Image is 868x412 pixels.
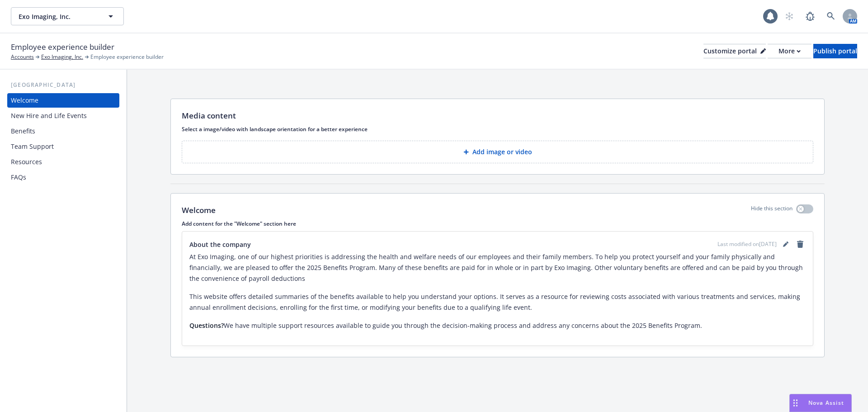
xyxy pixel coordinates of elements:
p: Welcome [182,204,216,216]
a: New Hire and Life Events [7,109,119,123]
a: FAQs [7,170,119,185]
span: Employee experience builder [11,41,114,53]
p: Add content for the "Welcome" section here [182,220,813,227]
button: More [768,44,811,58]
div: Team Support [11,139,54,154]
button: Add image or video [182,141,813,163]
a: Team Support [7,139,119,154]
div: New Hire and Life Events [11,109,87,123]
div: FAQs [11,170,26,185]
p: This website offers detailed summaries of the benefits available to help you understand your opti... [189,291,806,313]
span: About the company [189,240,251,249]
a: Accounts [11,53,34,61]
p: At Exo Imaging, one of our highest priorities is addressing the health and welfare needs of our e... [189,251,806,284]
a: Start snowing [780,7,798,25]
div: [GEOGRAPHIC_DATA] [7,81,119,90]
p: Hide this section [751,204,793,216]
button: Nova Assist [789,394,852,412]
p: Add image or video [472,147,532,156]
div: Drag to move [790,394,801,412]
span: Employee experience builder [90,53,164,61]
a: Benefits [7,124,119,138]
a: Resources [7,155,119,169]
a: remove [795,239,806,250]
button: Publish portal [813,44,857,58]
a: Exo Imaging, Inc. [41,53,83,61]
div: Benefits [11,124,35,138]
strong: Questions? [189,321,224,330]
div: Publish portal [813,44,857,58]
a: Search [822,7,840,25]
a: Report a Bug [801,7,819,25]
button: Exo Imaging, Inc. [11,7,124,25]
p: Select a image/video with landscape orientation for a better experience [182,125,813,133]
span: Last modified on [DATE] [717,240,777,248]
button: Customize portal [703,44,766,58]
div: Welcome [11,93,38,108]
a: editPencil [780,239,791,250]
div: Customize portal [703,44,766,58]
a: Welcome [7,93,119,108]
p: Media content [182,110,236,122]
span: Exo Imaging, Inc. [19,12,97,21]
div: Resources [11,155,42,169]
p: We have multiple support resources available to guide you through the decision-making process and... [189,320,806,331]
span: Nova Assist [808,399,844,407]
div: More [778,44,801,58]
